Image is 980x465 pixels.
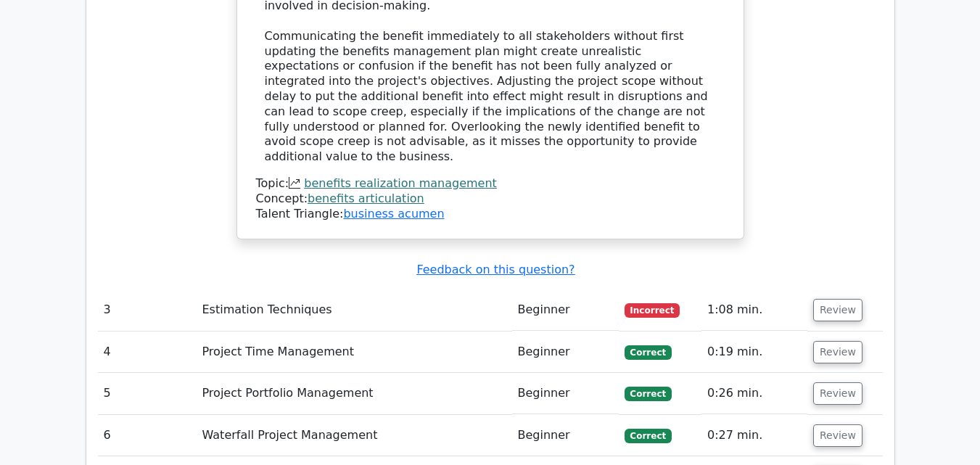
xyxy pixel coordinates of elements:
[98,415,197,456] td: 6
[197,373,512,414] td: Project Portfolio Management
[343,207,444,221] a: business acumen
[512,415,619,456] td: Beginner
[98,289,197,331] td: 3
[197,332,512,373] td: Project Time Management
[625,429,672,443] span: Correct
[308,192,424,205] a: benefits articulation
[813,424,862,447] button: Review
[512,332,619,373] td: Beginner
[512,373,619,414] td: Beginner
[256,176,725,192] div: Topic:
[813,299,862,321] button: Review
[304,176,497,190] a: benefits realization management
[701,332,807,373] td: 0:19 min.
[197,415,512,456] td: Waterfall Project Management
[512,289,619,331] td: Beginner
[813,382,862,405] button: Review
[813,341,862,363] button: Review
[416,263,575,276] a: Feedback on this question?
[256,192,725,207] div: Concept:
[625,345,672,360] span: Correct
[701,415,807,456] td: 0:27 min.
[197,289,512,331] td: Estimation Techniques
[625,303,680,318] span: Incorrect
[701,289,807,331] td: 1:08 min.
[625,387,672,401] span: Correct
[98,373,197,414] td: 5
[701,373,807,414] td: 0:26 min.
[98,332,197,373] td: 4
[256,176,725,221] div: Talent Triangle:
